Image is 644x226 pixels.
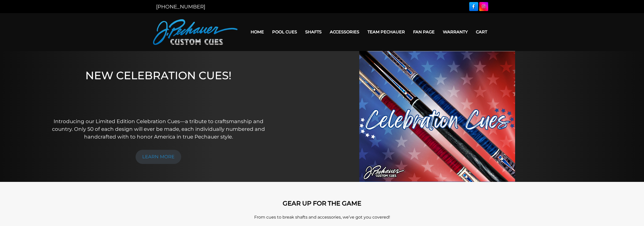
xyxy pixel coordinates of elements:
[156,4,205,10] a: [PHONE_NUMBER]
[283,200,361,207] strong: GEAR UP FOR THE GAME
[326,25,363,38] a: Accessories
[439,25,472,38] a: Warranty
[301,25,326,38] a: Shafts
[247,25,268,38] a: Home
[472,25,491,38] a: Cart
[51,117,266,141] p: Introducing our Limited Edition Celebration Cues—a tribute to craftsmanship and country. Only 50 ...
[136,150,181,164] a: LEARN MORE
[268,25,301,38] a: Pool Cues
[51,69,266,110] h1: NEW CELEBRATION CUES!
[409,25,439,38] a: Fan Page
[176,214,468,220] p: From cues to break shafts and accessories, we’ve got you covered!
[363,25,409,38] a: Team Pechauer
[153,19,238,45] img: Pechauer Custom Cues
